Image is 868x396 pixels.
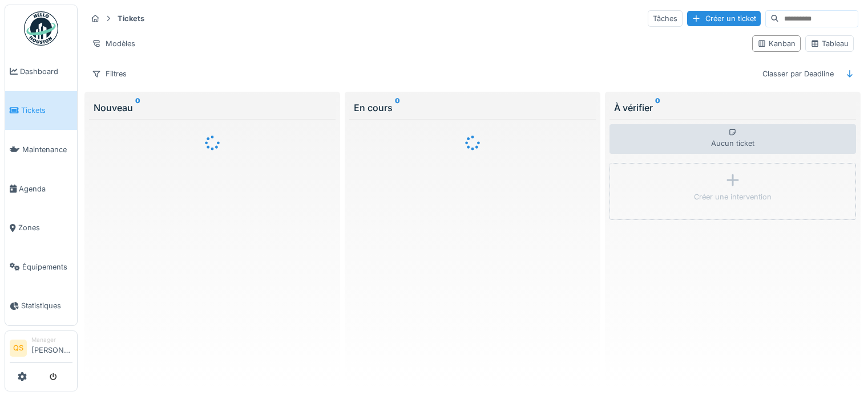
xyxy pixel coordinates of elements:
a: Zones [5,208,77,247]
span: Zones [18,222,72,233]
span: Tickets [21,105,72,116]
strong: Tickets [113,13,149,24]
div: Créer un ticket [687,11,761,26]
a: QS Manager[PERSON_NAME] [10,336,72,363]
span: Statistiques [21,300,72,311]
a: Équipements [5,247,77,287]
span: Dashboard [20,66,72,77]
div: Aucun ticket [609,124,856,154]
div: Modèles [87,35,140,52]
div: Manager [31,336,72,344]
a: Statistiques [5,287,77,326]
li: [PERSON_NAME] [31,336,72,360]
div: Nouveau [94,101,331,115]
a: Agenda [5,169,77,209]
div: À vérifier [614,101,851,115]
a: Maintenance [5,130,77,169]
a: Dashboard [5,52,77,91]
span: Agenda [19,183,72,194]
div: Tableau [810,38,849,49]
sup: 0 [655,101,660,115]
a: Tickets [5,91,77,130]
li: QS [10,340,27,357]
div: Tâches [648,10,683,27]
span: Maintenance [22,144,72,155]
img: Badge_color-CXgf-gQk.svg [24,11,58,46]
div: Classer par Deadline [757,66,839,82]
div: Filtres [87,66,132,82]
span: Équipements [22,262,72,272]
div: En cours [354,101,591,115]
div: Créer une intervention [694,191,772,202]
sup: 0 [135,101,140,115]
sup: 0 [395,101,400,115]
div: Kanban [757,38,796,49]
